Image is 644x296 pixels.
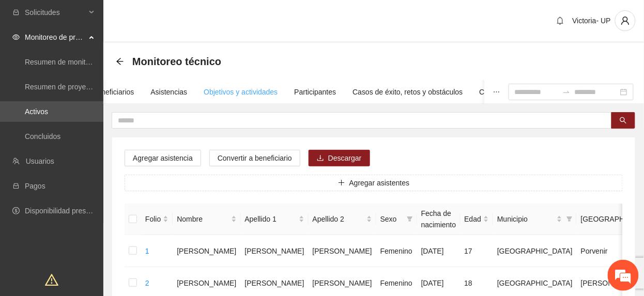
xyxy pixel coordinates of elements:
[313,213,364,225] span: Apellido 2
[564,211,575,227] span: filter
[566,216,573,222] span: filter
[493,204,577,235] th: Municipio
[25,132,60,141] a: Concluidos
[150,86,187,98] div: Asistencias
[45,273,58,287] span: warning
[376,235,417,267] td: Femenino
[25,83,135,91] a: Resumen de proyectos aprobados
[145,213,161,225] span: Folio
[294,86,336,98] div: Participantes
[493,88,500,96] span: ellipsis
[328,152,362,164] span: Descargar
[349,177,410,189] span: Agregar asistentes
[54,53,174,66] div: Chatee con nosotros ahora
[615,10,636,31] button: user
[116,57,124,66] div: Back
[497,213,555,225] span: Municipio
[352,86,463,98] div: Casos de éxito, retos y obstáculos
[173,204,240,235] th: Nombre
[145,247,149,255] a: 1
[25,2,86,23] span: Solicitudes
[338,179,345,188] span: plus
[620,117,627,125] span: search
[133,152,193,164] span: Agregar asistencia
[553,17,568,25] span: bell
[218,152,292,164] span: Convertir a beneficiario
[493,235,577,267] td: [GEOGRAPHIC_DATA]
[461,204,494,235] th: Edad
[309,204,376,235] th: Apellido 2
[562,88,571,96] span: swap-right
[132,53,221,70] span: Monitoreo técnico
[25,207,113,215] a: Disponibilidad presupuestal
[405,211,415,227] span: filter
[204,86,278,98] div: Objetivos y actividades
[25,182,45,190] a: Pagos
[461,235,494,267] td: 17
[380,213,403,225] span: Sexo
[552,12,569,29] button: bell
[26,157,54,165] a: Usuarios
[417,235,461,267] td: [DATE]
[25,107,48,116] a: Activos
[241,235,309,267] td: [PERSON_NAME]
[145,279,149,287] a: 2
[25,27,86,48] span: Monitoreo de proyectos
[5,191,197,227] textarea: Escriba su mensaje y pulse “Intro”
[417,204,461,235] th: Fecha de nacimiento
[611,112,635,129] button: search
[125,150,201,166] button: Agregar asistencia
[12,9,20,16] span: inbox
[317,154,324,163] span: download
[407,216,413,222] span: filter
[116,57,124,66] span: arrow-left
[209,150,300,166] button: Convertir a beneficiario
[309,235,376,267] td: [PERSON_NAME]
[170,5,194,30] div: Minimizar ventana de chat en vivo
[245,213,297,225] span: Apellido 1
[125,175,623,191] button: plusAgregar asistentes
[573,17,611,25] span: Victoria- UP
[241,204,309,235] th: Apellido 1
[562,88,571,96] span: to
[465,213,482,225] span: Edad
[616,16,635,25] span: user
[485,80,509,104] button: ellipsis
[93,86,134,98] div: Beneficiarios
[141,204,173,235] th: Folio
[60,92,143,197] span: Estamos en línea.
[25,58,100,66] a: Resumen de monitoreo
[12,34,20,41] span: eye
[309,150,370,166] button: downloadDescargar
[177,213,228,225] span: Nombre
[173,235,240,267] td: [PERSON_NAME]
[480,86,520,98] div: Cronograma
